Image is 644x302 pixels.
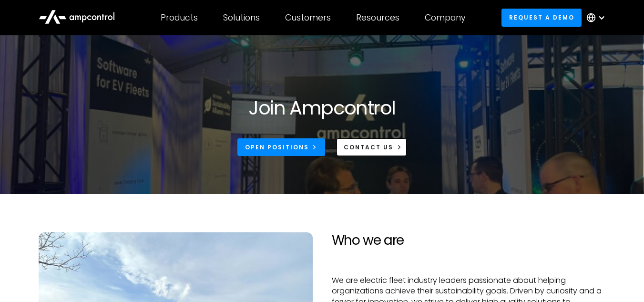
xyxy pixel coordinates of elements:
div: Products [161,12,198,23]
div: Solutions [223,12,260,23]
a: CONTACT US [337,138,407,156]
a: Request a demo [501,9,582,26]
h2: Who we are [332,232,605,249]
div: Resources [356,12,399,23]
div: Open Positions [245,143,309,152]
div: Company [425,12,466,23]
a: Open Positions [237,138,325,156]
div: CONTACT US [344,143,393,152]
div: Customers [285,12,331,23]
h1: Join Ampcontrol [248,96,395,119]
